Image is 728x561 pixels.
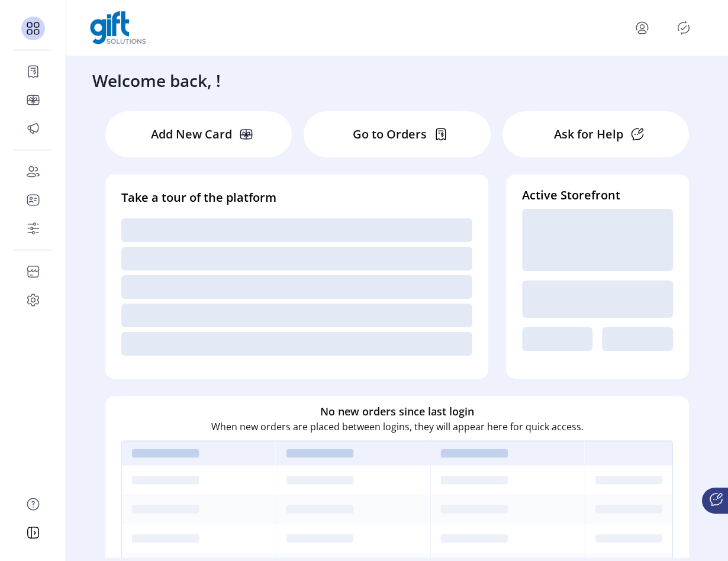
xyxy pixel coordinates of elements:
p: When new orders are placed between logins, they will appear here for quick access. [211,420,584,434]
button: Publisher Panel [674,18,693,37]
h6: No new orders since last login [320,404,474,420]
h4: Take a tour of the platform [121,189,472,207]
img: logo [90,11,146,44]
button: menu [633,18,652,37]
p: Go to Orders [353,125,427,143]
h3: Welcome back, ! [92,68,221,93]
p: Ask for Help [554,125,623,143]
p: Add New Card [151,125,232,143]
h4: Active Storefront [522,186,673,204]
